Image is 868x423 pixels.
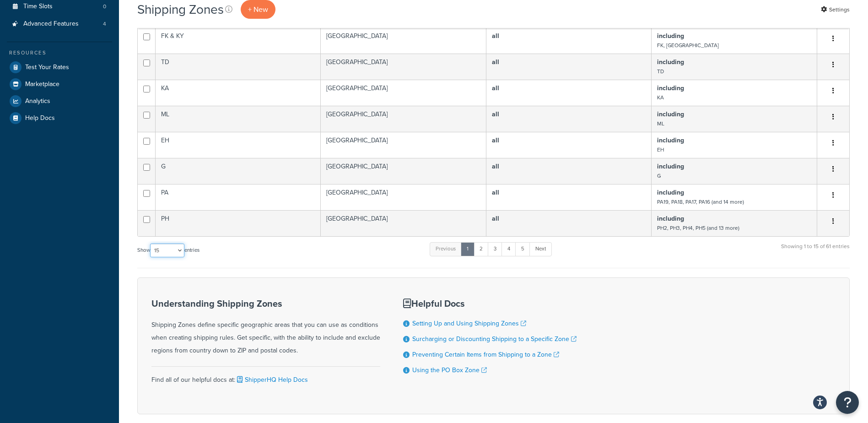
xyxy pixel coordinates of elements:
b: including [657,214,684,223]
small: G [657,172,661,180]
b: all [492,162,499,171]
a: Advanced Features 4 [7,16,112,33]
a: 2 [474,242,489,256]
div: Find all of our helpful docs at: [151,366,380,386]
b: including [657,57,684,67]
a: Settings [821,3,850,16]
small: FK, [GEOGRAPHIC_DATA] [657,41,719,49]
span: Help Docs [25,114,55,122]
b: all [492,214,499,223]
b: all [492,109,499,119]
small: TD [657,67,664,76]
a: Next [529,242,552,256]
b: all [492,188,499,197]
span: + New [248,4,268,15]
td: [GEOGRAPHIC_DATA] [321,184,486,210]
div: Showing 1 to 15 of 61 entries [781,241,850,261]
td: KA [156,80,321,106]
b: including [657,31,684,41]
td: [GEOGRAPHIC_DATA] [321,27,486,54]
b: including [657,109,684,119]
a: Setting Up and Using Shipping Zones [412,319,526,328]
div: Resources [7,49,112,57]
a: Marketplace [7,76,112,92]
td: [GEOGRAPHIC_DATA] [321,106,486,132]
h1: Shipping Zones [137,0,224,18]
span: Time Slots [23,3,53,11]
td: PA [156,184,321,210]
a: 5 [515,242,530,256]
div: Shipping Zones define specific geographic areas that you can use as conditions when creating ship... [151,298,380,357]
a: ShipperHQ Help Docs [235,375,308,385]
span: Analytics [25,98,50,105]
td: [GEOGRAPHIC_DATA] [321,158,486,184]
b: including [657,188,684,197]
td: ML [156,106,321,132]
a: Help Docs [7,110,112,126]
small: PA19, PA18, PA17, PA16 (and 14 more) [657,198,744,206]
span: Marketplace [25,81,59,88]
b: including [657,162,684,171]
b: including [657,83,684,93]
b: all [492,57,499,67]
span: 0 [103,3,106,11]
span: Advanced Features [23,20,79,28]
button: Open Resource Center [836,391,859,414]
a: Surcharging or Discounting Shipping to a Specific Zone [412,334,577,344]
td: [GEOGRAPHIC_DATA] [321,132,486,158]
h3: Understanding Shipping Zones [151,298,380,309]
td: [GEOGRAPHIC_DATA] [321,80,486,106]
small: KA [657,93,664,102]
h3: Helpful Docs [403,298,577,309]
td: FK & KY [156,27,321,54]
small: EH [657,146,664,154]
small: ML [657,119,664,128]
a: Analytics [7,93,112,109]
b: all [492,31,499,41]
a: Using the PO Box Zone [412,365,487,375]
a: Previous [430,242,462,256]
a: Preventing Certain Items from Shipping to a Zone [412,350,559,359]
span: Test Your Rates [25,64,69,71]
select: Showentries [150,244,184,257]
td: TD [156,54,321,80]
b: all [492,83,499,93]
label: Show entries [137,244,199,257]
td: PH [156,210,321,236]
b: all [492,136,499,145]
li: Advanced Features [7,16,112,33]
span: 4 [103,20,106,28]
td: G [156,158,321,184]
td: [GEOGRAPHIC_DATA] [321,54,486,80]
a: 1 [461,242,474,256]
small: PH2, PH3, PH4, PH5 (and 13 more) [657,224,739,232]
td: EH [156,132,321,158]
a: 4 [501,242,516,256]
b: including [657,136,684,145]
a: Test Your Rates [7,59,112,76]
td: [GEOGRAPHIC_DATA] [321,210,486,236]
a: 3 [488,242,502,256]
